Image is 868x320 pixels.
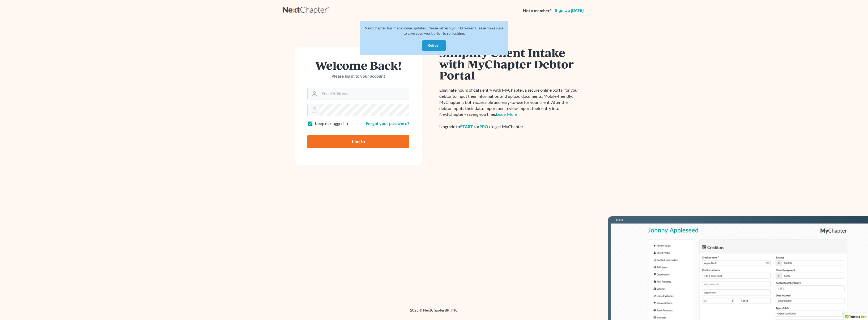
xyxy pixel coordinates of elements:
[365,26,503,35] span: NextChapter has made some updates. Please refresh your browser. Please make sure to save your wor...
[523,8,552,14] strong: Not a member?
[496,112,517,117] a: Learn More
[307,73,409,79] p: Please log in to your account
[439,47,580,81] h1: Simplify Client Intake with MyChapter Debtor Portal
[307,135,409,148] input: Log In
[479,124,491,129] a: PRO+
[320,88,409,100] input: Email Address
[439,124,580,130] div: Upgrade to or to get MyChapter
[315,121,348,127] label: Keep me logged in
[307,60,409,71] h1: Welcome Back!
[283,308,585,317] div: 2025 © NextChapterBK, INC
[460,124,475,129] a: START+
[366,121,409,126] a: Forgot your password?
[439,87,580,117] p: Eliminate hours of data entry with MyChapter, a secure online portal for your debtor to input the...
[554,8,585,13] a: Sign up [DATE]!
[422,40,446,51] button: Refresh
